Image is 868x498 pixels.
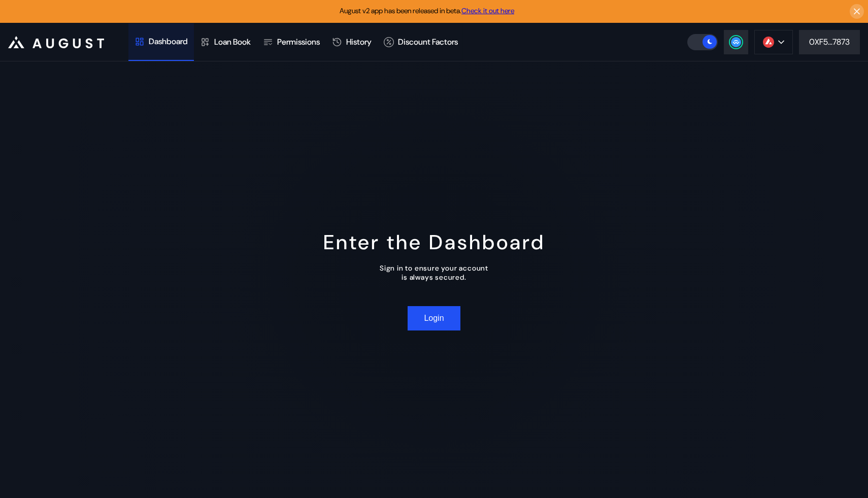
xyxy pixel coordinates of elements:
[128,23,194,61] a: Dashboard
[326,23,378,61] a: History
[257,23,326,61] a: Permissions
[323,229,545,255] div: Enter the Dashboard
[754,30,793,54] button: chain logo
[149,36,188,47] div: Dashboard
[461,6,514,15] a: Check it out here
[763,37,774,48] img: chain logo
[809,37,850,47] div: 0XF5...7873
[346,37,372,47] div: History
[799,30,860,54] button: 0XF5...7873
[214,37,251,47] div: Loan Book
[380,263,488,282] div: Sign in to ensure your account is always secured.
[340,6,514,15] span: August v2 app has been released in beta.
[398,37,458,47] div: Discount Factors
[378,23,464,61] a: Discount Factors
[194,23,257,61] a: Loan Book
[277,37,320,47] div: Permissions
[408,306,460,330] button: Login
